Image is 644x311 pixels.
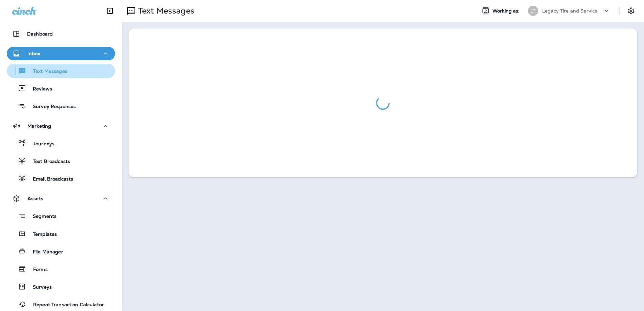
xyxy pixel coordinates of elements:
[7,119,115,133] button: Marketing
[7,81,115,96] button: Reviews
[26,284,52,291] p: Surveys
[7,47,115,60] button: Inbox
[26,141,54,147] p: Journeys
[26,104,76,110] p: Survey Responses
[26,159,70,165] p: Text Broadcasts
[492,8,521,14] span: Working as:
[7,171,115,186] button: Email Broadcasts
[26,231,57,238] p: Templates
[26,267,48,273] p: Forms
[7,262,115,276] button: Forms
[7,99,115,113] button: Survey Responses
[7,27,115,41] button: Dashboard
[7,136,115,150] button: Journeys
[26,86,52,92] p: Reviews
[26,213,56,220] p: Segments
[542,8,597,14] p: Legacy Tire and Service
[7,279,115,294] button: Surveys
[27,51,40,56] p: Inbox
[26,249,63,255] p: File Manager
[7,227,115,241] button: Templates
[7,192,115,205] button: Assets
[26,176,73,183] p: Email Broadcasts
[100,4,119,18] button: Collapse Sidebar
[27,31,53,37] p: Dashboard
[27,123,51,129] p: Marketing
[7,64,115,78] button: Text Messages
[27,196,43,201] p: Assets
[7,209,115,223] button: Segments
[625,5,637,17] button: Settings
[7,154,115,168] button: Text Broadcasts
[528,6,538,16] div: LT
[135,6,194,16] p: Text Messages
[26,302,104,308] p: Repeat Transaction Calculator
[7,244,115,258] button: File Manager
[26,68,67,75] p: Text Messages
